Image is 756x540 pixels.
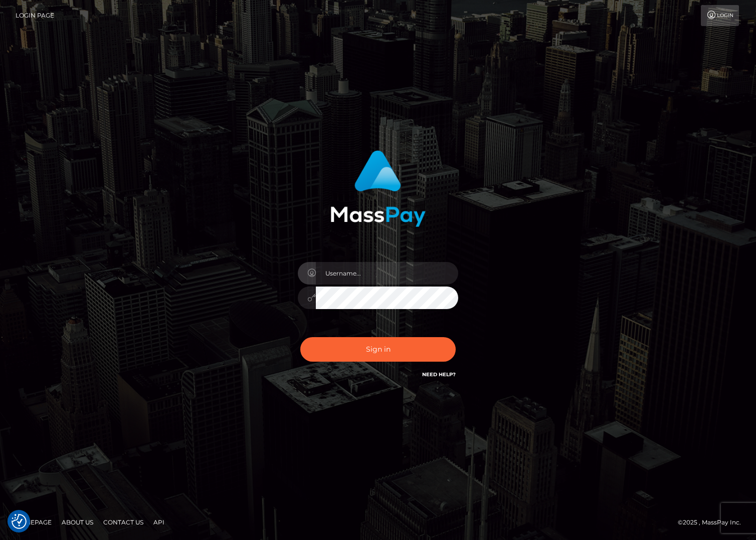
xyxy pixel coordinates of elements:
a: Contact Us [99,514,147,530]
button: Sign in [300,337,456,362]
a: Login [701,5,739,26]
a: Need Help? [422,371,456,378]
div: © 2025 , MassPay Inc. [678,517,748,528]
a: Homepage [11,514,56,530]
button: Consent Preferences [12,514,27,529]
a: Login Page [16,5,54,26]
input: Username... [316,262,458,285]
img: Revisit consent button [12,514,27,529]
img: MassPay Login [330,150,426,227]
a: API [149,514,168,530]
a: About Us [58,514,97,530]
